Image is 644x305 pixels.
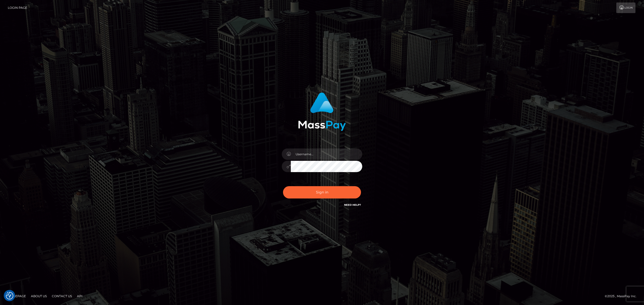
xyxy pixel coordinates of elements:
[344,203,361,207] a: Need Help?
[616,3,635,13] a: Login
[605,293,640,299] div: © 2025 , MassPay Inc.
[6,292,13,299] button: Consent Preferences
[50,292,74,300] a: Contact Us
[6,292,28,300] a: Homepage
[29,292,49,300] a: About Us
[291,148,362,160] input: Username...
[8,3,27,13] a: Login Page
[298,92,346,131] img: MassPay Login
[283,186,361,198] button: Sign in
[75,292,85,300] a: API
[6,292,13,299] img: Revisit consent button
